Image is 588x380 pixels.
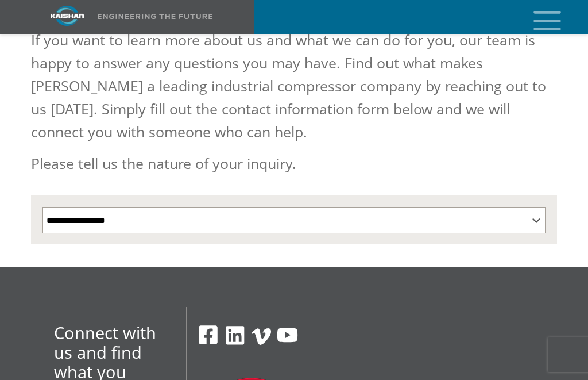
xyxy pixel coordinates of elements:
img: Facebook [198,324,219,346]
img: Vimeo [252,328,271,345]
p: If you want to learn more about us and what we can do for you, our team is happy to answer any qu... [31,28,557,143]
img: Youtube [276,324,299,347]
p: Please tell us the nature of your inquiry. [31,152,557,175]
img: kaishan logo [24,6,110,26]
img: Linkedin [224,324,246,347]
img: Engineering the future [98,14,212,19]
a: mobile menu [529,7,548,27]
